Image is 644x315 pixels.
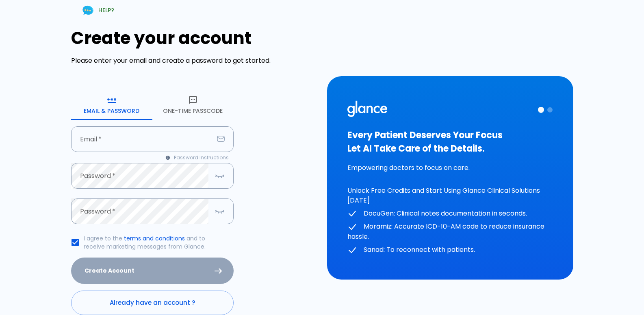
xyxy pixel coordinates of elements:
[71,90,152,120] button: Email & Password
[347,245,553,255] p: Sanad: To reconnect with patients.
[71,126,214,152] input: your.email@example.com
[71,56,317,66] p: Please enter your email and create a password to get started.
[161,152,234,163] button: Password Instructions
[347,222,553,242] p: Moramiz: Accurate ICD-10-AM code to reduce insurance hassle.
[81,3,95,18] img: Chat Support
[84,234,227,251] p: I agree to the and to receive marketing messages from Glance.
[71,291,234,315] a: Already have an account ?
[347,163,553,173] p: Empowering doctors to focus on care.
[347,209,553,219] p: DocuGen: Clinical notes documentation in seconds.
[174,154,229,162] span: Password Instructions
[71,28,317,48] h1: Create your account
[124,234,185,242] a: terms and conditions
[152,90,234,120] button: One-Time Passcode
[347,186,553,205] p: Unlock Free Credits and Start Using Glance Clinical Solutions [DATE]
[347,128,553,155] h3: Every Patient Deserves Your Focus Let AI Take Care of the Details.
